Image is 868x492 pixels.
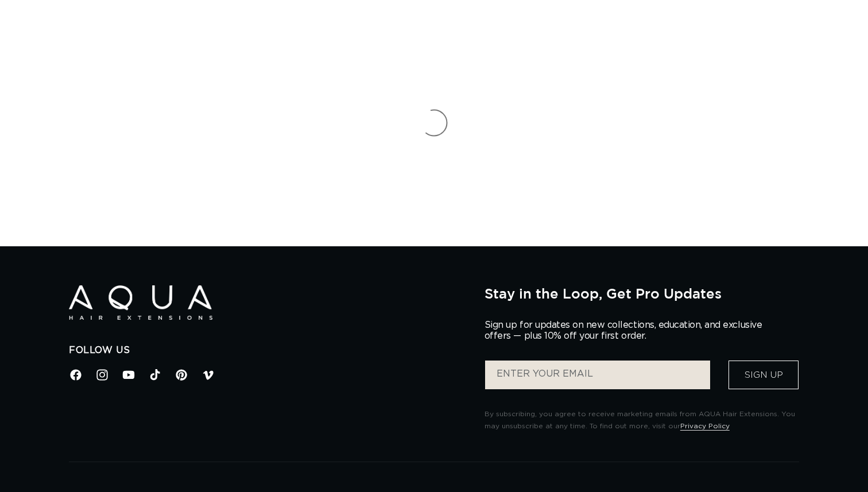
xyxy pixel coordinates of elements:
input: ENTER YOUR EMAIL [485,361,710,389]
h2: Stay in the Loop, Get Pro Updates [485,285,799,301]
p: By subscribing, you agree to receive marketing emails from AQUA Hair Extensions. You may unsubscr... [485,408,799,433]
img: Aqua Hair Extensions [69,285,212,320]
h2: Follow Us [69,344,467,357]
a: Privacy Policy [680,423,730,429]
p: Sign up for updates on new collections, education, and exclusive offers — plus 10% off your first... [485,320,772,342]
button: Sign Up [728,361,799,389]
